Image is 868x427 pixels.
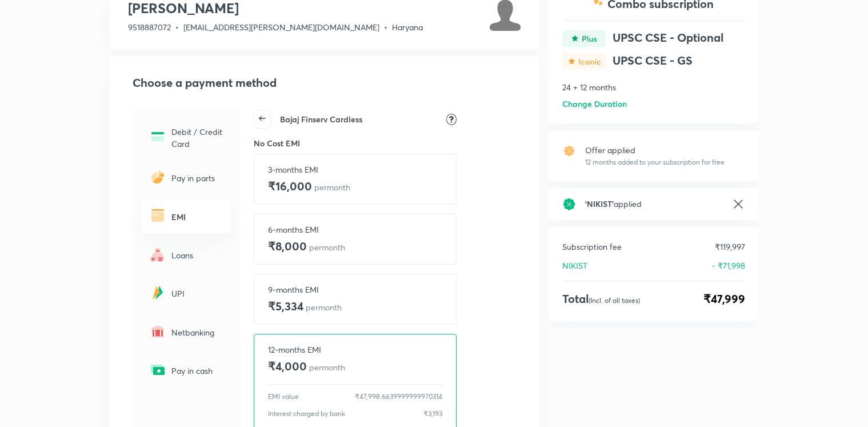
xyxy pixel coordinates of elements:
[613,30,745,49] h4: UPSC CSE - Optional
[183,22,379,33] span: [EMAIL_ADDRESS][PERSON_NAME][DOMAIN_NAME]
[309,362,345,373] p: per month
[171,326,224,338] p: Netbanking
[562,290,640,308] h4: Total
[562,81,745,93] p: 24 + 12 months
[613,53,745,71] h4: UPSC CSE - GS
[133,74,521,91] h2: Choose a payment method
[268,344,345,356] p: 12-months EMI
[149,168,167,186] img: -
[585,198,614,209] span: ' NIKIST '
[149,127,167,146] img: -
[175,22,179,33] span: •
[171,249,224,261] p: Loans
[149,284,167,302] img: -
[268,178,350,195] h4: ₹16,000
[149,245,167,264] img: -
[280,114,362,125] h6: Bajaj Finserv Cardless
[562,98,627,110] h6: Change Duration
[149,206,167,225] img: -
[309,242,345,253] p: per month
[715,241,745,253] p: ₹119,997
[268,298,342,315] h4: ₹5,334
[562,260,587,272] p: NIKIST
[585,157,725,167] p: 12 months added to your subscription for free
[585,144,725,156] p: Offer applied
[562,144,576,158] img: offer
[384,22,387,33] span: •
[268,224,345,236] p: 6-months EMI
[268,392,299,402] p: EMI value
[171,126,224,150] p: Debit / Credit Card
[268,163,350,175] p: 3-months EMI
[171,365,224,377] p: Pay in cash
[268,409,345,419] p: Interest charged by bank
[314,182,350,193] p: per month
[423,409,442,419] p: ₹3,193
[268,358,345,375] h4: ₹4,000
[585,198,722,210] h6: applied
[712,260,745,272] p: - ₹71,998
[355,392,442,402] p: ₹47,998.6639999999970314
[589,296,640,305] p: (Incl. of all taxes)
[171,288,224,300] p: UPI
[562,30,606,47] img: -
[171,172,224,184] p: Pay in parts
[254,138,507,149] h6: No Cost EMI
[562,53,606,70] img: -
[171,211,224,223] h6: EMI
[268,238,345,255] h4: ₹8,000
[562,241,622,253] p: Subscription fee
[268,284,342,296] p: 9-months EMI
[392,22,423,33] span: Haryana
[149,322,167,341] img: -
[149,361,167,379] img: -
[703,290,745,308] span: ₹47,999
[306,302,342,313] p: per month
[128,22,171,33] span: 9518887072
